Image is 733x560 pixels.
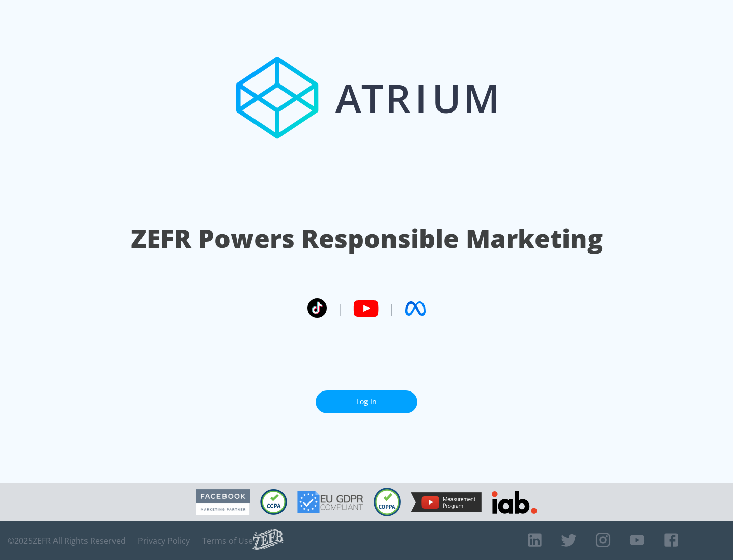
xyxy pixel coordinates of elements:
a: Terms of Use [202,536,253,546]
img: CCPA Compliant [260,489,287,515]
img: COPPA Compliant [374,488,401,516]
span: | [337,301,343,316]
img: Facebook Marketing Partner [196,489,250,515]
img: GDPR Compliant [297,491,363,513]
img: IAB [492,491,537,514]
span: © 2025 ZEFR All Rights Reserved [8,536,126,546]
h1: ZEFR Powers Responsible Marketing [131,221,603,256]
a: Log In [316,390,417,413]
span: | [389,301,395,316]
img: YouTube Measurement Program [411,492,482,512]
a: Privacy Policy [138,536,190,546]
